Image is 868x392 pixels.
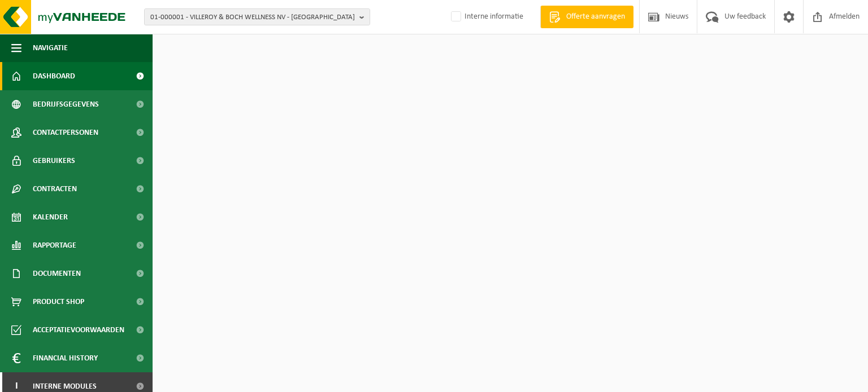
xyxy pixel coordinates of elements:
span: Documenten [33,259,81,288]
span: Product Shop [33,288,84,316]
button: 01-000001 - VILLEROY & BOCH WELLNESS NV - [GEOGRAPHIC_DATA] [144,8,370,25]
span: Navigatie [33,34,68,62]
span: Offerte aanvragen [563,11,628,23]
span: Dashboard [33,62,75,90]
span: 01-000001 - VILLEROY & BOCH WELLNESS NV - [GEOGRAPHIC_DATA] [150,9,355,26]
span: Financial History [33,344,98,372]
a: Offerte aanvragen [540,6,633,28]
span: Bedrijfsgegevens [33,90,99,118]
span: Gebruikers [33,147,75,175]
span: Contracten [33,175,77,203]
label: Interne informatie [449,8,523,25]
span: Kalender [33,203,68,231]
span: Acceptatievoorwaarden [33,316,124,344]
span: Contactpersonen [33,118,98,147]
span: Rapportage [33,231,76,259]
